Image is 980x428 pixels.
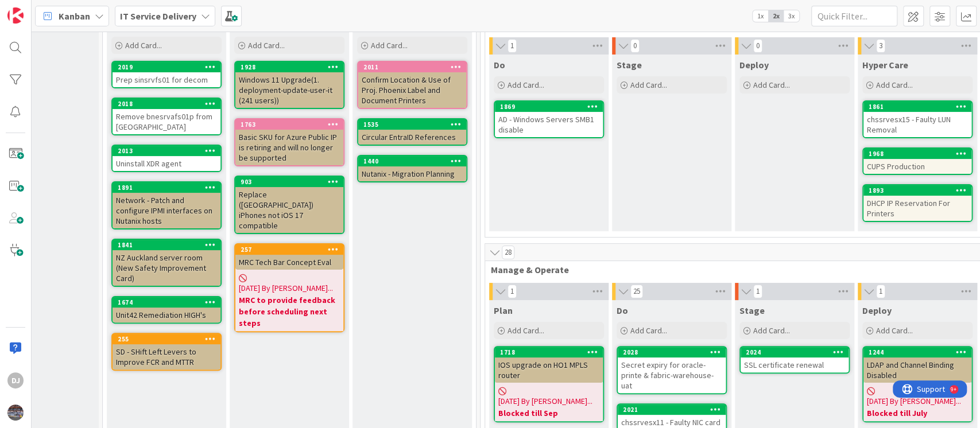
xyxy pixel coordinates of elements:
[234,243,344,332] a: 257MRC Tech Bar Concept Eval[DATE] By [PERSON_NAME]...MRC to provide feedback before scheduling n...
[876,80,913,90] span: Add Card...
[118,147,220,155] div: 2013
[118,241,220,249] div: 1841
[811,6,897,26] input: Quick Filter...
[358,62,466,108] div: 2011Confirm Location & Use of Proj. Phoenix Label and Document Printers
[753,285,762,298] span: 1
[235,62,343,72] div: 1928
[876,285,885,298] span: 1
[863,347,971,383] div: 1244LDAP and Channel Binding Disabled
[235,244,343,270] div: 257MRC Tech Bar Concept Eval
[241,120,343,129] div: 1763
[235,119,343,130] div: 1763
[363,120,466,129] div: 1535
[234,61,344,109] a: 1928Windows 11 Upgrade(1. deployment-update-user-it (241 users))
[235,177,343,233] div: 903Replace ([GEOGRAPHIC_DATA]) iPhones not iOS 17 compatible
[358,130,466,145] div: Circular EntraID References
[113,99,220,109] div: 2018
[235,244,343,255] div: 257
[113,240,220,286] div: 1841NZ Auckland server room (New Safety Improvement Card)
[863,149,971,159] div: 1968
[357,155,467,182] a: 1440Nutanix - Migration Planning
[862,59,908,71] span: Hyper Care
[118,335,220,343] div: 255
[618,347,726,357] div: 2028
[113,240,220,250] div: 1841
[118,298,220,306] div: 1674
[508,80,544,90] span: Add Card...
[869,348,971,356] div: 1244
[862,305,892,316] span: Deploy
[234,118,344,166] a: 1763Basic SKU for Azure Public IP is retiring and will no longer be supported
[239,294,340,329] b: MRC to provide feedback before scheduling next steps
[746,348,849,356] div: 2024
[113,62,220,87] div: 2019Prep sinsrvfs01 for decom
[494,100,604,138] a: 1869AD - Windows Servers SMB1 disable
[869,103,971,111] div: 1861
[863,112,971,137] div: chssrvesx15 - Faulty LUN Removal
[741,347,849,357] div: 2024
[241,246,343,254] div: 257
[495,102,603,112] div: 1869
[113,297,220,322] div: 1674Unit42 Remediation HIGH's
[248,40,285,50] span: Add Card...
[235,62,343,108] div: 1928Windows 11 Upgrade(1. deployment-update-user-it (241 users))
[739,59,769,71] span: Deploy
[618,357,726,393] div: Secret expiry for oracle-printe & fabric-warehouse-uat
[500,103,603,111] div: 1869
[118,100,220,108] div: 2018
[113,297,220,308] div: 1674
[495,357,603,383] div: IOS upgrade on HO1 MPLS router
[863,102,971,112] div: 1861
[363,157,466,165] div: 1440
[111,145,222,172] a: 2013Uninstall XDR agent
[118,184,220,192] div: 1891
[358,156,466,181] div: 1440Nutanix - Migration Planning
[784,10,799,22] span: 3x
[500,348,603,356] div: 1718
[58,5,64,14] div: 9+
[113,156,220,171] div: Uninstall XDR agent
[739,346,850,373] a: 2024SSL certificate renewal
[113,99,220,134] div: 2018Remove bnesrvafs01p from [GEOGRAPHIC_DATA]
[235,72,343,108] div: Windows 11 Upgrade(1. deployment-update-user-it (241 users))
[113,146,220,171] div: 2013Uninstall XDR agent
[111,98,222,135] a: 2018Remove bnesrvafs01p from [GEOGRAPHIC_DATA]
[118,63,220,71] div: 2019
[630,285,643,298] span: 25
[113,62,220,72] div: 2019
[862,346,973,422] a: 1244LDAP and Channel Binding Disabled[DATE] By [PERSON_NAME]...Blocked till July
[113,182,220,228] div: 1891Network - Patch and configure IPMI interfaces on Nutanix hosts
[630,80,667,90] span: Add Card...
[235,119,343,165] div: 1763Basic SKU for Azure Public IP is retiring and will no longer be supported
[753,80,790,90] span: Add Card...
[113,72,220,87] div: Prep sinsrvfs01 for decom
[358,166,466,181] div: Nutanix - Migration Planning
[235,130,343,165] div: Basic SKU for Azure Public IP is retiring and will no longer be supported
[235,177,343,187] div: 903
[241,63,343,71] div: 1928
[862,147,973,175] a: 1968CUPS Production
[7,372,24,388] div: DJ
[357,118,467,146] a: 1535Circular EntraID References
[863,159,971,174] div: CUPS Production
[753,10,768,22] span: 1x
[869,186,971,194] div: 1893
[113,308,220,322] div: Unit42 Remediation HIGH's
[876,39,885,53] span: 3
[753,325,790,336] span: Add Card...
[498,407,599,419] b: Blocked till Sep
[863,357,971,383] div: LDAP and Channel Binding Disabled
[235,187,343,233] div: Replace ([GEOGRAPHIC_DATA]) iPhones not iOS 17 compatible
[113,344,220,369] div: SD - SHift Left Levers to Improve FCR and MTTR
[358,72,466,108] div: Confirm Location & Use of Proj. Phoenix Label and Document Printers
[358,62,466,72] div: 2011
[495,347,603,357] div: 1718
[498,395,592,407] span: [DATE] By [PERSON_NAME]...
[24,2,52,15] span: Support
[371,40,408,50] span: Add Card...
[234,176,344,234] a: 903Replace ([GEOGRAPHIC_DATA]) iPhones not iOS 17 compatible
[113,193,220,228] div: Network - Patch and configure IPMI interfaces on Nutanix hosts
[741,347,849,372] div: 2024SSL certificate renewal
[7,404,24,421] img: avatar
[113,146,220,156] div: 2013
